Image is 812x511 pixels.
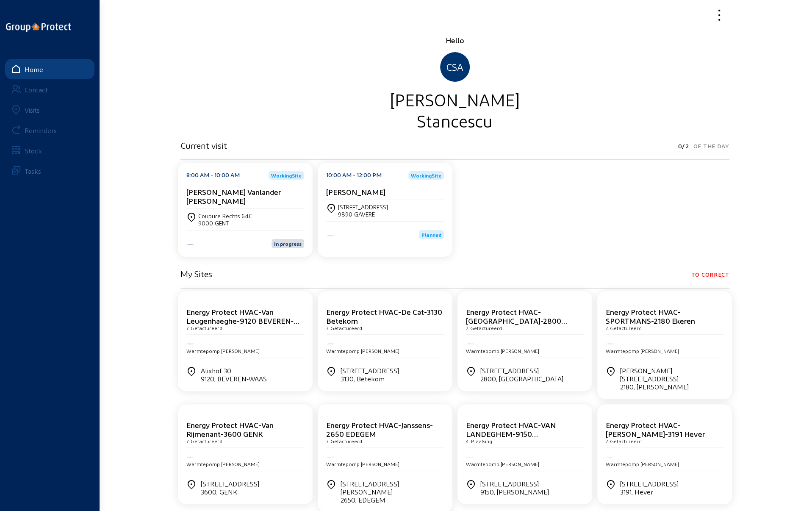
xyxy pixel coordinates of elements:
[326,420,433,438] cam-card-title: Energy Protect HVAC-Janssens-2650 EDEGEM
[201,480,259,496] div: [STREET_ADDRESS]
[338,211,388,218] div: 9890 GAVERE
[25,106,40,114] div: Visits
[326,438,362,444] cam-card-subtitle: 7. Gefactureerd
[274,241,302,247] span: In progress
[186,325,222,331] cam-card-subtitle: 7. Gefactureerd
[201,367,267,383] div: Alixhof 30
[341,480,444,504] div: [STREET_ADDRESS][PERSON_NAME]
[5,79,94,100] a: Contact
[341,367,399,383] div: [STREET_ADDRESS]
[271,173,302,178] span: WorkingSite
[341,375,399,383] div: 3130, Betekom
[421,232,441,238] span: Planned
[5,59,94,79] a: Home
[606,307,695,325] cam-card-title: Energy Protect HVAC-SPORTMANS-2180 Ekeren
[25,65,43,73] div: Home
[326,235,335,237] img: Energy Protect HVAC
[201,488,259,496] div: 3600, GENK
[606,348,679,354] span: Warmtepomp [PERSON_NAME]
[466,307,567,334] cam-card-title: Energy Protect HVAC-[GEOGRAPHIC_DATA]-2800 [GEOGRAPHIC_DATA]
[186,438,222,444] cam-card-subtitle: 7. Gefactureerd
[440,52,470,82] div: CSA
[186,348,260,354] span: Warmtepomp [PERSON_NAME]
[341,496,444,504] div: 2650, EDEGEM
[326,325,362,331] cam-card-subtitle: 7. Gefactureerd
[186,244,195,246] img: Energy Protect HVAC
[186,343,195,345] img: Energy Protect HVAC
[186,171,240,180] div: 8:00 AM - 10:00 AM
[480,488,549,496] div: 9150, [PERSON_NAME]
[186,456,195,458] img: Energy Protect HVAC
[466,456,474,458] img: Energy Protect HVAC
[180,35,729,45] div: Hello
[466,461,539,467] span: Warmtepomp [PERSON_NAME]
[326,307,442,325] cam-card-title: Energy Protect HVAC-De Cat-3130 Betekom
[326,461,399,467] span: Warmtepomp [PERSON_NAME]
[620,480,679,496] div: [STREET_ADDRESS]
[186,187,281,205] cam-card-title: [PERSON_NAME] Vanlander [PERSON_NAME]
[326,343,335,345] img: Energy Protect HVAC
[5,120,94,140] a: Reminders
[326,171,382,180] div: 10:00 AM - 12:00 PM
[5,100,94,120] a: Visits
[186,461,260,467] span: Warmtepomp [PERSON_NAME]
[198,219,252,227] div: 9000 GENT
[180,110,729,131] div: Stancescu
[480,480,549,496] div: [STREET_ADDRESS]
[180,269,212,279] h3: My Sites
[5,140,94,161] a: Stock
[6,23,71,32] img: logo-oneline.png
[411,173,441,178] span: WorkingSite
[186,420,274,438] cam-card-title: Energy Protect HVAC-Van Rijmenant-3600 GENK
[326,187,385,196] cam-card-title: [PERSON_NAME]
[606,420,705,438] cam-card-title: Energy Protect HVAC-[PERSON_NAME]-3191 Hever
[326,348,399,354] span: Warmtepomp [PERSON_NAME]
[480,367,563,383] div: [STREET_ADDRESS]
[691,269,729,280] span: To correct
[693,140,729,152] span: Of the day
[606,461,679,467] span: Warmtepomp [PERSON_NAME]
[180,89,729,110] div: [PERSON_NAME]
[620,383,723,391] div: 2180, [PERSON_NAME]
[5,161,94,181] a: Tasks
[466,343,474,345] img: Energy Protect HVAC
[25,167,41,175] div: Tasks
[180,140,227,150] h3: Current visit
[25,126,57,134] div: Reminders
[201,375,267,383] div: 9120, BEVEREN-WAAS
[620,367,723,391] div: [PERSON_NAME][STREET_ADDRESS]
[606,438,642,444] cam-card-subtitle: 7. Gefactureerd
[466,325,502,331] cam-card-subtitle: 7. Gefactureerd
[620,488,679,496] div: 3191, Hever
[606,456,614,458] img: Energy Protect HVAC
[466,420,556,447] cam-card-title: Energy Protect HVAC-VAN LANDEGHEM-9150 [PERSON_NAME]
[338,203,388,211] div: [STREET_ADDRESS]
[466,438,492,444] cam-card-subtitle: 4. Plaatsing
[186,307,299,334] cam-card-title: Energy Protect HVAC-Van Leugenhaeghe-9120 BEVEREN-WAAS
[25,147,42,155] div: Stock
[326,456,335,458] img: Energy Protect HVAC
[198,212,252,219] div: Coupure Rechts 64C
[25,86,48,94] div: Contact
[480,375,563,383] div: 2800, [GEOGRAPHIC_DATA]
[606,325,642,331] cam-card-subtitle: 7. Gefactureerd
[678,140,689,152] span: 0/2
[466,348,539,354] span: Warmtepomp [PERSON_NAME]
[606,343,614,345] img: Energy Protect HVAC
